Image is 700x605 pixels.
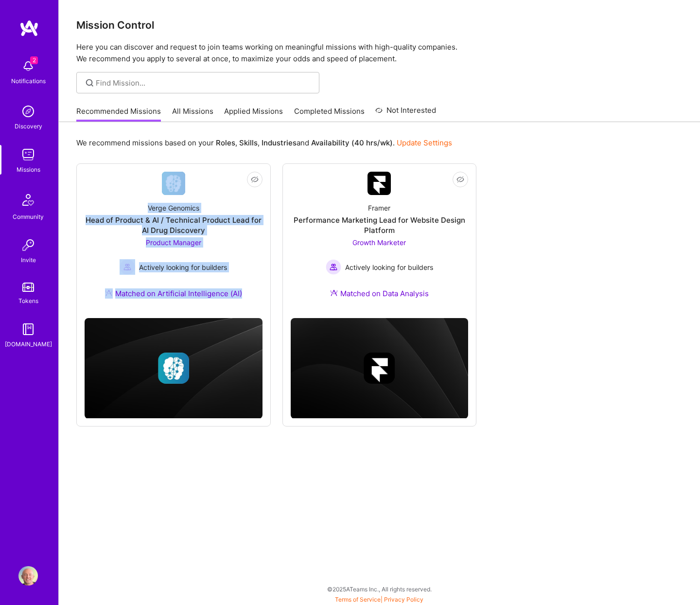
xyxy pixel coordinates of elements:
[18,566,38,586] img: User Avatar
[352,238,406,247] span: Growth Marketer
[5,339,52,349] div: [DOMAIN_NAME]
[120,259,135,275] img: Actively looking for builders
[335,596,381,603] a: Terms of Service
[251,176,259,183] i: icon EyeClosed
[11,76,46,86] div: Notifications
[19,19,39,37] img: logo
[18,102,38,121] img: discovery
[330,289,338,297] img: Ateam Purple Icon
[330,288,429,299] div: Matched on Data Analysis
[13,212,44,222] div: Community
[326,259,341,275] img: Actively looking for builders
[216,138,235,147] b: Roles
[84,77,95,89] i: icon SearchGrey
[18,320,38,339] img: guide book
[375,105,436,122] a: Not Interested
[105,289,113,297] img: Ateam Purple Icon
[139,262,227,272] span: Actively looking for builders
[158,353,189,384] img: Company logo
[262,138,297,147] b: Industries
[364,353,395,384] img: Company logo
[368,203,390,213] div: Framer
[456,176,464,183] i: icon EyeClosed
[96,78,312,88] input: Find Mission...
[58,577,700,601] div: © 2025 ATeams Inc., All rights reserved.
[172,106,213,122] a: All Missions
[18,296,38,306] div: Tokens
[18,56,38,76] img: bell
[367,172,391,195] img: Company Logo
[291,172,469,310] a: Company LogoFramerPerformance Marketing Lead for Website Design PlatformGrowth Marketer Actively ...
[397,138,452,147] a: Update Settings
[384,596,423,603] a: Privacy Policy
[30,56,38,64] span: 2
[76,106,161,122] a: Recommended Missions
[345,262,433,272] span: Actively looking for builders
[162,172,185,195] img: Company Logo
[146,238,201,247] span: Product Manager
[22,283,34,292] img: tokens
[18,145,38,164] img: teamwork
[17,188,40,212] img: Community
[21,255,36,265] div: Invite
[16,566,40,586] a: User Avatar
[15,121,42,131] div: Discovery
[291,318,469,419] img: cover
[85,172,262,310] a: Company LogoVerge GenomicsHead of Product & AI / Technical Product Lead for AI Drug DiscoveryProd...
[311,138,393,147] b: Availability (40 hrs/wk)
[239,138,258,147] b: Skills
[18,235,38,255] img: Invite
[76,19,682,31] h3: Mission Control
[85,215,262,235] div: Head of Product & AI / Technical Product Lead for AI Drug Discovery
[85,318,262,419] img: cover
[224,106,283,122] a: Applied Missions
[335,596,423,603] span: |
[148,203,199,213] div: Verge Genomics
[105,288,242,299] div: Matched on Artificial Intelligence (AI)
[291,215,469,235] div: Performance Marketing Lead for Website Design Platform
[76,138,452,148] p: We recommend missions based on your , , and .
[76,41,682,65] p: Here you can discover and request to join teams working on meaningful missions with high-quality ...
[294,106,365,122] a: Completed Missions
[17,164,40,175] div: Missions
